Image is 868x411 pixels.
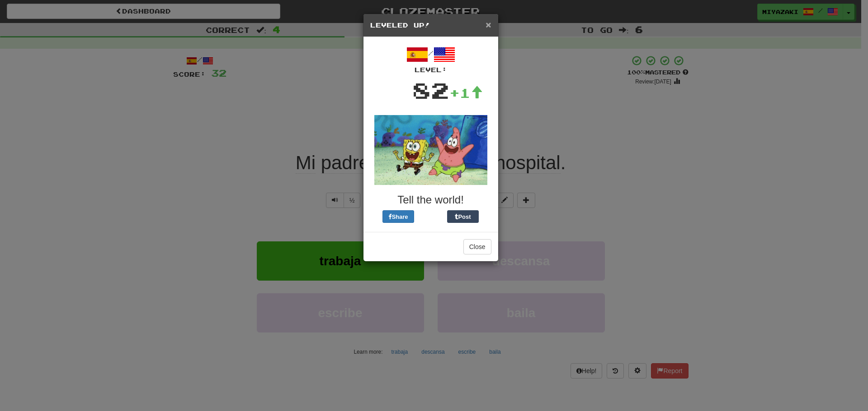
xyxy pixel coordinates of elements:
[447,210,479,223] button: Post
[382,210,414,223] button: Share
[486,20,491,29] button: Close
[370,194,491,206] h3: Tell the world!
[370,21,491,30] h5: Leveled Up!
[370,65,491,74] div: Level:
[412,74,449,106] div: 82
[374,115,487,185] img: spongebob-53e4afb176f15ec50bbd25504a55505dc7932d5912ae3779acb110eb58d89fe3.gif
[486,19,491,30] span: ×
[414,210,447,223] iframe: X Post Button
[463,239,491,254] button: Close
[370,44,491,74] div: /
[449,84,483,102] div: +1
